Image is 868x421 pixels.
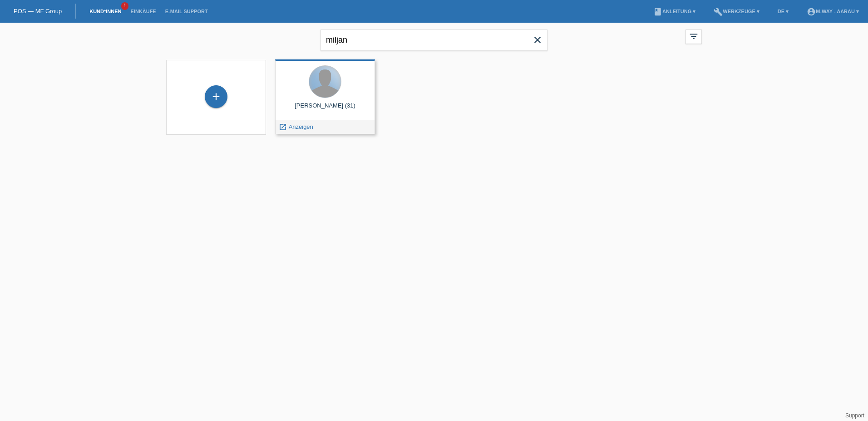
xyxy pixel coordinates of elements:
input: Suche... [321,29,547,51]
span: 1 [121,2,128,10]
a: account_circlem-way - Aarau ▾ [802,9,863,14]
a: DE ▾ [773,9,793,14]
div: [PERSON_NAME] (31) [282,102,368,117]
a: bookAnleitung ▾ [649,9,700,14]
i: book [653,7,662,16]
span: Anzeigen [289,123,313,130]
a: launch Anzeigen [279,123,313,130]
a: Support [845,412,864,419]
a: Kund*innen [85,9,126,14]
a: E-Mail Support [161,9,212,14]
div: Kund*in hinzufügen [205,89,227,104]
i: account_circle [807,7,816,16]
i: close [532,34,543,45]
i: filter_list [689,31,699,41]
a: buildWerkzeuge ▾ [709,9,764,14]
i: launch [279,123,287,131]
a: POS — MF Group [14,8,62,15]
a: Einkäufe [126,9,160,14]
i: build [714,7,723,16]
